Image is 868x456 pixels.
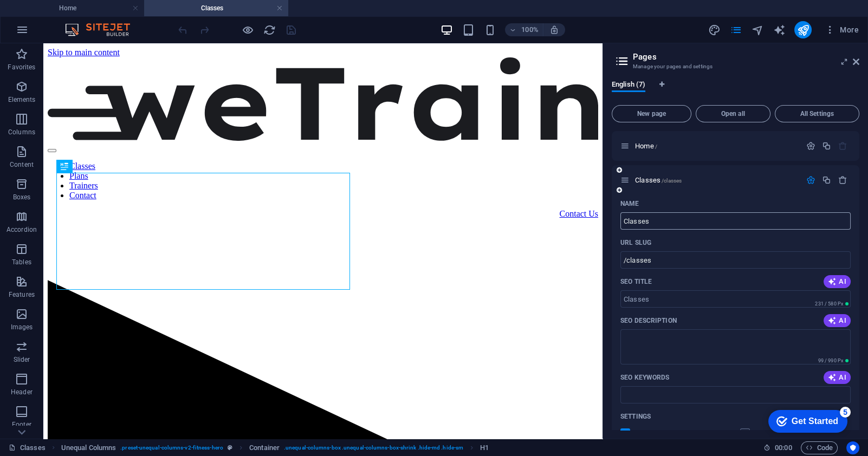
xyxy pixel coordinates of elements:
[632,142,801,149] div: Home/
[708,23,721,36] button: design
[612,105,691,122] button: New page
[815,301,843,307] span: 231 / 580 Px
[620,277,652,286] p: SEO Title
[620,329,851,364] textarea: The text in search results and social media
[249,441,280,454] span: Click to select. Double-click to edit
[828,373,846,382] span: AI
[825,24,859,35] span: More
[617,110,686,117] span: New page
[61,441,489,454] nav: breadcrumb
[11,388,33,396] p: Header
[31,12,78,22] div: Get Started
[241,23,254,36] button: Click here to leave preview mode and continue editing
[8,63,35,71] p: Favorites
[11,323,33,331] p: Images
[820,21,863,38] button: More
[815,357,851,364] span: Calculated pixel length in search results
[633,52,859,62] h2: Pages
[822,141,831,151] div: Duplicate
[612,78,645,93] span: English (7)
[8,95,36,104] p: Elements
[796,24,809,36] i: Publish
[620,290,851,308] input: The page title in search results and browser tabs
[782,444,784,452] span: :
[662,178,682,184] span: /classes
[751,23,764,36] button: navigator
[775,441,792,454] span: 00 00
[773,23,786,36] button: text_generator
[9,441,46,454] a: Click to cancel selection. Double-click to open Pages
[13,193,31,201] p: Boxes
[120,441,223,454] span: . preset-unequal-columns-v2-fitness-hero
[12,420,31,429] p: Footer
[620,316,677,325] label: The text in search results and social media
[14,355,30,364] p: Slider
[813,300,851,308] span: Calculated pixel length in search results
[620,373,669,382] p: SEO Keywords
[263,23,276,36] button: reload
[794,21,812,38] button: publish
[818,358,843,363] span: 99 / 990 Px
[701,110,766,117] span: Open all
[824,314,851,327] button: AI
[620,251,851,269] input: Last part of the URL for this page
[635,176,682,184] span: Classes
[806,441,833,454] span: Code
[620,199,639,208] p: Name
[755,428,791,438] p: Instruct search engines to exclude this page from search results.
[8,5,87,28] div: Get Started 5 items remaining, 0% complete
[635,142,657,150] span: Click to open page
[144,2,288,14] h4: Classes
[763,441,792,454] h6: Session time
[801,441,838,454] button: Code
[846,441,859,454] button: Usercentrics
[828,316,846,325] span: AI
[284,441,463,454] span: . unequal-columns-box .unequal-columns-box-shrink .hide-md .hide-sm
[729,24,742,36] i: Pages (Ctrl+Alt+S)
[828,277,846,286] span: AI
[61,441,116,454] span: Click to select. Double-click to edit
[696,105,770,122] button: Open all
[8,128,35,136] p: Columns
[228,445,232,451] i: This element is a customizable preset
[775,105,859,122] button: All Settings
[263,24,276,36] i: Reload page
[10,160,34,169] p: Content
[62,23,144,36] img: Editor Logo
[9,290,35,299] p: Features
[620,238,651,247] p: URL SLUG
[549,25,559,35] i: On resize automatically adjust zoom level to fit chosen device.
[773,24,785,36] i: AI Writer
[80,2,90,13] div: 5
[822,175,831,185] div: Duplicate
[636,428,671,438] p: Define if you want this page to be shown in auto-generated navigation.
[4,4,76,14] a: Skip to main content
[838,175,847,185] div: Remove
[620,238,651,247] label: Last part of the URL for this page
[708,24,720,36] i: Design (Ctrl+Alt+Y)
[780,110,854,117] span: All Settings
[521,23,539,36] h6: 100%
[620,277,652,286] label: The page title in search results and browser tabs
[7,225,37,234] p: Accordion
[838,141,847,151] div: The startpage cannot be deleted
[729,23,742,36] button: pages
[632,177,801,184] div: Classes/classes
[751,24,763,36] i: Navigator
[480,441,489,454] span: Click to select. Double-click to edit
[620,316,677,325] p: SEO Description
[824,275,851,288] button: AI
[612,80,859,101] div: Language Tabs
[655,144,657,149] span: /
[633,62,838,71] h3: Manage your pages and settings
[505,23,543,36] button: 100%
[806,141,815,151] div: Settings
[12,258,31,266] p: Tables
[620,412,651,421] p: Settings
[824,371,851,384] button: AI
